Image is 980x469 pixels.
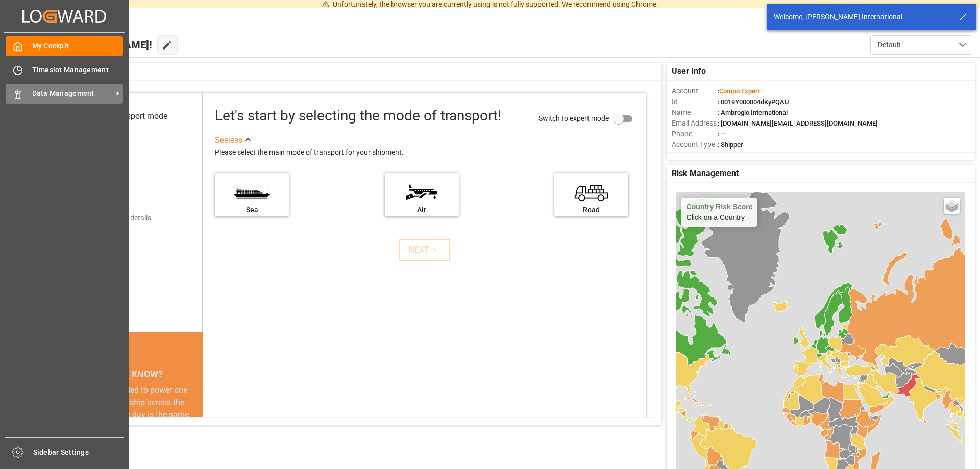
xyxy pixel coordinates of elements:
[399,239,450,261] button: NEXT
[718,87,760,95] span: :
[878,40,901,51] span: Default
[559,205,623,215] div: Road
[870,35,972,55] button: open menu
[672,96,718,107] span: Id
[672,86,718,96] span: Account
[215,105,501,127] div: Let's start by selecting the mode of transport!
[33,447,125,458] span: Sidebar Settings
[42,35,152,55] span: Hello [PERSON_NAME]!
[32,88,113,99] span: Data Management
[718,119,878,127] span: : [DOMAIN_NAME][EMAIL_ADDRESS][DOMAIN_NAME]
[672,139,718,150] span: Account Type
[718,130,726,138] span: : —
[409,244,440,256] div: NEXT
[55,363,203,384] div: DID YOU KNOW?
[718,109,788,116] span: : Ambrogio International
[32,41,124,52] span: My Cockpit
[687,203,753,211] h4: Country Risk Score
[538,114,609,122] span: Switch to expert mode
[67,384,190,458] div: The energy needed to power one large container ship across the ocean in a single day is the same ...
[672,107,718,118] span: Name
[718,98,789,106] span: : 0019Y000004dKyPQAU
[944,198,960,214] a: Layers
[672,129,718,139] span: Phone
[718,141,743,149] span: : Shipper
[6,36,123,56] a: My Cockpit
[672,65,706,78] span: User Info
[390,205,454,215] div: Air
[774,12,949,22] div: Welcome, [PERSON_NAME] International
[687,203,753,221] div: Click on a Country
[32,65,124,76] span: Timeslot Management
[6,60,123,80] a: Timeslot Management
[215,134,242,146] div: See less
[220,205,284,215] div: Sea
[672,167,739,180] span: Risk Management
[672,118,718,129] span: Email Address
[719,87,760,95] span: Compo Expert
[215,146,639,159] div: Please select the main mode of transport for your shipment.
